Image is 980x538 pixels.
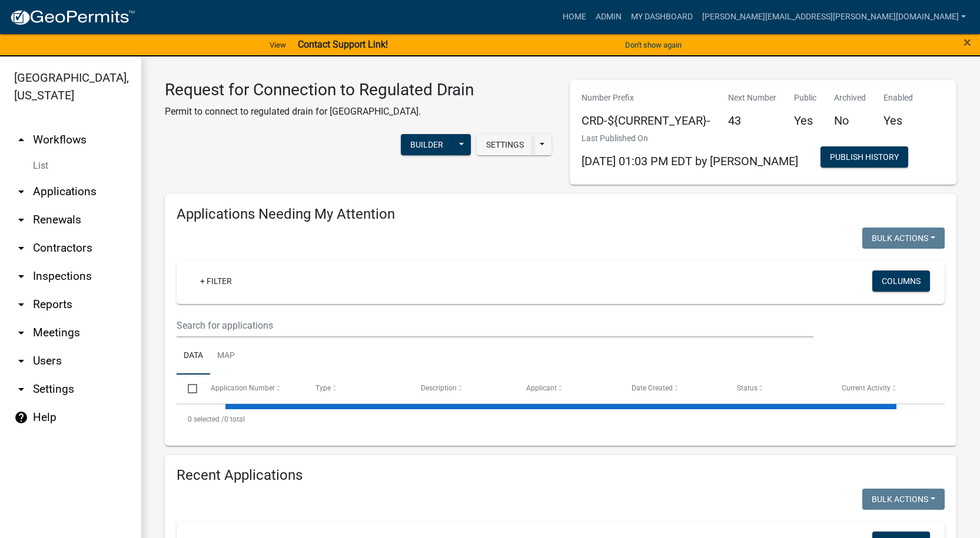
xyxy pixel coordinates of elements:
input: Search for applications [177,313,813,337]
h4: Applications Needing My Attention [177,206,945,223]
a: Home [558,6,591,28]
datatable-header-cell: Type [304,375,410,403]
datatable-header-cell: Current Activity [830,375,936,403]
h5: No [834,113,866,128]
i: arrow_drop_down [14,326,28,340]
p: Last Published On [582,132,798,145]
span: Applicant [526,384,557,392]
button: Columns [872,270,930,292]
h5: 43 [728,113,776,128]
i: arrow_drop_down [14,354,28,368]
i: arrow_drop_up [14,133,28,147]
button: Bulk Actions [862,228,945,249]
span: Type [315,384,331,392]
datatable-header-cell: Applicant [515,375,620,403]
button: Close [964,35,971,49]
wm-modal-confirm: Workflow Publish History [820,153,908,162]
span: Status [737,384,758,392]
p: Number Prefix [582,92,710,104]
i: arrow_drop_down [14,185,28,199]
button: Bulk Actions [862,489,945,510]
p: Permit to connect to regulated drain for [GEOGRAPHIC_DATA]. [165,105,474,119]
h5: CRD-${CURRENT_YEAR}- [582,113,710,128]
a: + Filter [191,270,241,292]
datatable-header-cell: Select [177,375,199,403]
i: arrow_drop_down [14,298,28,312]
h4: Recent Applications [177,467,945,484]
i: arrow_drop_down [14,213,28,227]
span: Description [421,384,457,392]
datatable-header-cell: Date Created [620,375,726,403]
i: arrow_drop_down [14,269,28,283]
i: arrow_drop_down [14,382,28,396]
p: Next Number [728,92,776,104]
a: My Dashboard [626,6,697,28]
i: help [14,410,28,425]
a: Map [210,337,242,375]
span: [DATE] 01:03 PM EDT by [PERSON_NAME] [582,154,798,168]
datatable-header-cell: Application Number [199,375,304,403]
p: Archived [834,92,866,104]
strong: Contact Support Link! [298,39,388,50]
span: Current Activity [842,384,891,392]
a: Data [177,337,210,375]
h5: Yes [883,113,913,128]
a: Admin [591,6,626,28]
button: Settings [477,134,533,155]
span: Application Number [211,384,275,392]
a: [PERSON_NAME][EMAIL_ADDRESS][PERSON_NAME][DOMAIN_NAME] [697,6,971,28]
span: Date Created [632,384,673,392]
i: arrow_drop_down [14,241,28,255]
datatable-header-cell: Status [725,375,830,403]
a: View [265,35,291,55]
datatable-header-cell: Description [410,375,515,403]
div: 0 total [177,405,945,434]
button: Don't show again [620,35,686,55]
p: Public [794,92,816,104]
p: Enabled [883,92,913,104]
span: × [964,34,971,51]
h3: Request for Connection to Regulated Drain [165,80,474,100]
span: 0 selected / [188,415,224,423]
button: Builder [401,134,453,155]
h5: Yes [794,113,816,128]
button: Publish History [820,146,908,168]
